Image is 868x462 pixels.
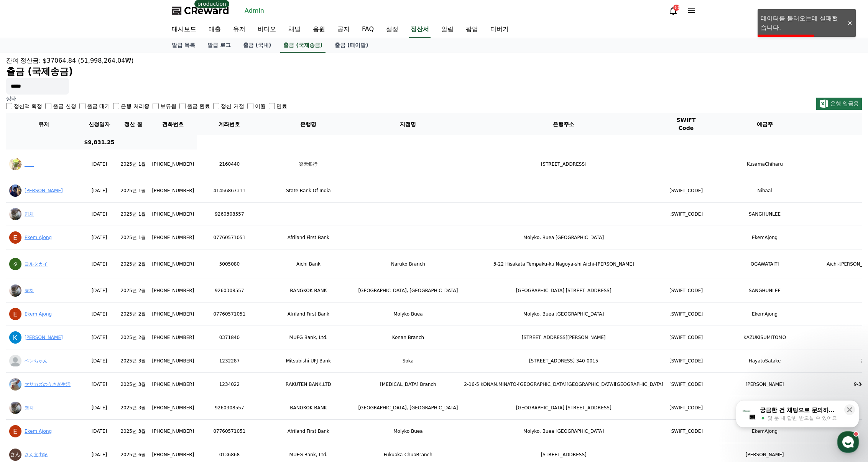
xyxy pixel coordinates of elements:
[9,378,21,391] img: ACg8ocICNlexB5AcapLzyEFGUjPEeqmi778hVJT9gvB07Liy6tA2qQLgpg=s96-c
[117,349,149,373] td: 2025년 3월
[262,420,355,443] td: Afriland First Bank
[6,57,41,64] span: 잔여 정산금:
[25,358,48,364] a: ペンちゃん
[355,113,461,135] th: 지점명
[25,405,34,410] a: 명치
[87,102,110,110] label: 출금 대기
[81,150,118,179] td: [DATE]
[25,429,52,434] a: Ekem Ajong
[262,226,355,249] td: Afriland First Bank
[25,311,52,317] a: Ekem Ajong
[149,226,197,249] td: [PHONE_NUMBER]
[666,179,706,203] td: [SWIFT_CODE]
[255,102,266,110] label: 이월
[355,396,461,420] td: [GEOGRAPHIC_DATA], [GEOGRAPHIC_DATA]
[461,249,666,279] td: 3-22 Hisakata Tempaku-ku Nagoya-shi Aichi-[PERSON_NAME]
[166,22,202,38] a: 대시보드
[9,402,21,414] img: ACg8ocKdnCZ2IOwzEA16KAbNbXkMGHwpCI2080qmbj66knNWQ5nPe3c=s96-c
[262,249,355,279] td: Aichi Bank
[355,279,461,302] td: [GEOGRAPHIC_DATA], [GEOGRAPHIC_DATA]
[666,302,706,326] td: [SWIFT_CODE]
[118,255,128,261] span: 설정
[262,349,355,373] td: Mitsubishi UFJ Bank
[197,396,261,420] td: 9260308557
[149,279,197,302] td: [PHONE_NUMBER]
[197,302,261,326] td: 07760571051
[262,373,355,396] td: RAKUTEN BANK,LTD
[262,279,355,302] td: BANGKOK BANK
[237,38,278,53] a: 출금 (국내)
[706,302,824,326] td: EkemAjong
[25,335,63,340] a: [PERSON_NAME]
[282,22,307,38] a: 채널
[197,249,261,279] td: 5005080
[830,100,859,106] span: 은행 입금용
[172,5,229,17] a: CReward
[262,396,355,420] td: BANGKOK BANK
[197,113,261,135] th: 계좌번호
[25,382,71,387] a: マサカズのうさぎ生活
[706,396,824,420] td: SANGHUNLEE
[99,244,147,263] a: 설정
[184,5,229,17] span: CReward
[461,420,666,443] td: Molyko, Buea [GEOGRAPHIC_DATA]
[666,203,706,226] td: [SWIFT_CODE]
[197,179,261,203] td: 41456867311
[25,211,34,217] a: 명치
[355,302,461,326] td: Molyko Buea
[117,150,149,179] td: 2025년 1월
[355,349,461,373] td: Soka
[461,226,666,249] td: Molyko, Buea [GEOGRAPHIC_DATA]
[117,420,149,443] td: 2025년 3월
[262,179,355,203] td: State Bank Of India
[25,452,48,457] a: さん宜由紀
[355,420,461,443] td: Molyko Buea
[117,279,149,302] td: 2025년 2월
[461,279,666,302] td: [GEOGRAPHIC_DATA] [STREET_ADDRESS]
[666,420,706,443] td: [SWIFT_CODE]
[706,373,824,396] td: [PERSON_NAME]
[666,349,706,373] td: [SWIFT_CODE]
[706,279,824,302] td: SANGHUNLEE
[81,326,118,349] td: [DATE]
[25,261,48,267] a: ヨルタカイ
[666,113,706,135] th: SWIFT Code
[25,235,52,240] a: Ekem Ajong
[9,331,21,344] img: ACg8ocLKPf3pWq5SFHquaNiz6_2PMBeZMUKVNOL2P7Tr4VaGYdjD2g=s96-c
[81,179,118,203] td: [DATE]
[9,449,21,461] img: ACg8ocJyqIvzcjOKCc7CLR06tbfW3SYXcHq8ceDLY-NhrBxcOt2D2w=s96-c
[9,308,21,320] img: ACg8ocJw8JX3X_UhpEkXgj2RF4u1TqAjz-amm8oRycdm_4S-RelYnQ=s96-c
[280,38,325,53] a: 출금 (국제송금)
[202,22,227,38] a: 매출
[435,22,460,38] a: 알림
[9,158,21,170] img: ACg8ocLhZhvBGK_OO_DsGdIviq7ruFeUk9RhpfwSuoRU79MrrXCgqg=s96-c
[6,65,862,78] h2: 출금 (국제송금)
[262,326,355,349] td: MUFG Bank, Ltd.
[307,22,331,38] a: 음원
[666,326,706,349] td: [SWIFT_CODE]
[461,349,666,373] td: [STREET_ADDRESS] 340-0015
[53,102,76,110] label: 출금 신청
[409,22,431,38] a: 정산서
[484,22,515,38] a: 디버거
[666,373,706,396] td: [SWIFT_CODE]
[669,6,678,15] a: 30
[706,349,824,373] td: HayatoSatake
[9,258,21,270] img: ACg8ocKFoQu4yILjxFypiVLhwqwY_mJzPPxfENEzGuPrp4ueHL7ZZg=s96-c
[461,326,666,349] td: [STREET_ADDRESS][PERSON_NAME]
[9,208,21,220] img: ACg8ocKdnCZ2IOwzEA16KAbNbXkMGHwpCI2080qmbj66knNWQ5nPe3c=s96-c
[14,102,42,110] label: 정산액 확정
[706,420,824,443] td: EkemAjong
[262,302,355,326] td: Afriland First Bank
[262,150,355,179] td: 楽天銀行
[2,244,51,263] a: 홈
[149,249,197,279] td: [PHONE_NUMBER]
[197,420,261,443] td: 07760571051
[81,349,118,373] td: [DATE]
[24,255,29,261] span: 홈
[197,373,261,396] td: 1234022
[117,179,149,203] td: 2025년 1월
[221,102,244,110] label: 정산 거절
[461,113,666,135] th: 은행주소
[117,203,149,226] td: 2025년 1월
